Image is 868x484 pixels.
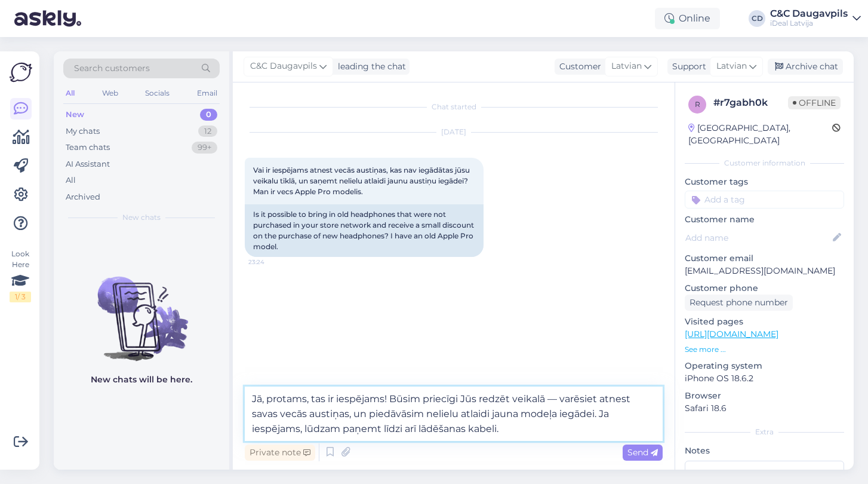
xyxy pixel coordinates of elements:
[627,447,658,458] span: Send
[685,252,844,265] p: Customer email
[685,372,844,385] p: iPhone OS 18.6.2
[10,61,32,84] img: Askly Logo
[685,295,793,311] div: Request phone number
[788,96,841,109] span: Offline
[91,373,192,386] p: New chats will be here.
[66,142,110,154] div: Team chats
[245,127,663,137] div: [DATE]
[66,158,110,170] div: AI Assistant
[10,292,31,302] div: 1 / 3
[555,60,601,73] div: Customer
[66,125,100,137] div: My chats
[200,109,217,121] div: 0
[248,258,293,266] span: 23:24
[685,315,844,328] p: Visited pages
[685,329,778,339] a: [URL][DOMAIN_NAME]
[74,62,150,75] span: Search customers
[192,142,217,154] div: 99+
[333,60,406,73] div: leading the chat
[245,102,663,112] div: Chat started
[713,96,788,110] div: # r7gabh0k
[245,387,663,441] textarea: Jā, protams, tas ir iespējams! Būsim priecīgi Jūs redzēt veikalā — varēsiet atnest savas vecās au...
[122,212,161,223] span: New chats
[685,360,844,372] p: Operating system
[685,427,844,437] div: Extra
[695,100,700,109] span: r
[685,176,844,188] p: Customer tags
[685,282,844,295] p: Customer phone
[245,204,484,257] div: Is it possible to bring in old headphones that were not purchased in your store network and recei...
[253,166,472,196] span: Vai ir iespējams atnest vecās austiņas, kas nav iegādātas jūsu veikalu tīklā, un saņemt nelielu a...
[100,85,121,101] div: Web
[768,59,843,75] div: Archive chat
[198,125,217,137] div: 12
[66,174,76,186] div: All
[770,9,861,28] a: C&C DaugavpilsiDeal Latvija
[685,191,844,209] input: Add a tag
[685,445,844,457] p: Notes
[685,213,844,226] p: Customer name
[63,85,77,101] div: All
[716,60,747,73] span: Latvian
[770,9,848,19] div: C&C Daugavpils
[611,60,642,73] span: Latvian
[685,390,844,402] p: Browser
[245,445,315,461] div: Private note
[749,10,765,27] div: CD
[143,85,172,101] div: Socials
[688,122,832,147] div: [GEOGRAPHIC_DATA], [GEOGRAPHIC_DATA]
[685,231,830,244] input: Add name
[685,402,844,415] p: Safari 18.6
[54,255,229,363] img: No chats
[685,158,844,169] div: Customer information
[685,265,844,277] p: [EMAIL_ADDRESS][DOMAIN_NAME]
[250,60,317,73] span: C&C Daugavpils
[10,249,31,302] div: Look Here
[685,344,844,355] p: See more ...
[66,109,84,121] div: New
[770,19,848,28] div: iDeal Latvija
[667,60,706,73] div: Support
[66,191,100,203] div: Archived
[655,8,720,29] div: Online
[195,85,220,101] div: Email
